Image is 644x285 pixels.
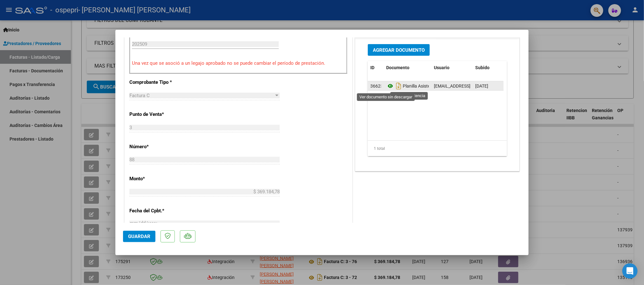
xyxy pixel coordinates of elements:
p: Fecha del Cpbt. [129,207,195,215]
button: Agregar Documento [368,44,430,56]
p: Punto de Venta [129,111,195,118]
span: [DATE] [475,83,488,89]
span: Documento [386,65,409,70]
p: Monto [129,175,195,182]
datatable-header-cell: ID [368,61,384,75]
div: Open Intercom Messenger [622,263,638,279]
div: DOCUMENTACIÓN RESPALDATORIA [355,39,519,171]
button: Guardar [123,231,155,242]
datatable-header-cell: Subido [473,61,504,75]
p: Comprobante Tipo * [129,79,195,86]
span: Subido [475,65,490,70]
i: Descargar documento [394,81,403,91]
span: Usuario [434,65,449,70]
div: 1 total [368,141,507,156]
span: Agregar Documento [373,47,425,53]
span: 36623 [370,83,383,89]
p: Una vez que se asoció a un legajo aprobado no se puede cambiar el período de prestación. [132,60,345,67]
datatable-header-cell: Documento [384,61,431,75]
span: Factura C [129,93,150,98]
span: Guardar [128,234,150,239]
span: [EMAIL_ADDRESS][DOMAIN_NAME] - [PERSON_NAME] [434,83,542,89]
p: Número [129,143,195,150]
span: ID [370,65,374,70]
span: Planilla Asistencia [386,83,438,89]
datatable-header-cell: Usuario [431,61,473,75]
